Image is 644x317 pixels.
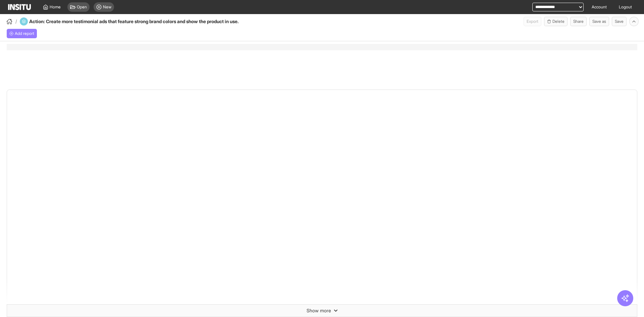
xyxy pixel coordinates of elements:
span: New [103,4,111,10]
span: / [15,18,17,25]
button: Delete [544,17,568,26]
img: Logo [8,4,31,10]
span: Open [77,4,87,10]
button: Export [524,17,541,26]
button: Save [612,17,627,26]
button: Add report [7,29,37,38]
div: Action: Create more testimonial ads that feature strong brand colors and show the product in use. [20,17,257,25]
button: Save as [589,17,609,26]
div: Add a report to get started [7,29,37,38]
span: Show more [307,307,331,314]
span: Can currently only export from Insights reports. [524,17,541,26]
button: / [5,17,17,25]
button: Share [570,17,587,26]
span: Add report [15,31,34,36]
span: Home [50,4,61,10]
button: Show more [7,305,637,317]
h4: Action: Create more testimonial ads that feature strong brand colors and show the product in use. [29,18,257,25]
